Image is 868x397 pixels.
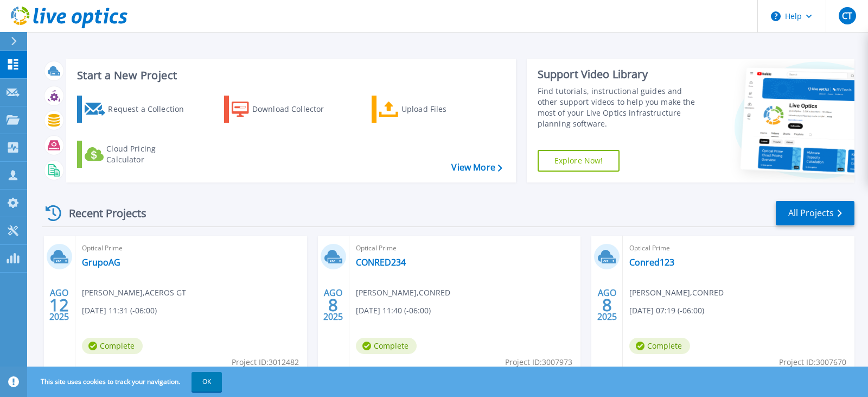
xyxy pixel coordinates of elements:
[538,67,703,81] div: Support Video Library
[629,257,674,268] a: Conred123
[842,11,852,20] span: CT
[356,305,431,317] span: [DATE] 11:40 (-06:00)
[106,143,193,165] div: Cloud Pricing Calculator
[82,257,120,268] a: GrupoAG
[77,141,198,168] a: Cloud Pricing Calculator
[323,285,343,325] div: AGO 2025
[49,285,69,325] div: AGO 2025
[401,98,488,120] div: Upload Files
[538,86,703,129] div: Find tutorials, instructional guides and other support videos to help you make the most of your L...
[82,287,186,299] span: [PERSON_NAME] , ACEROS GT
[372,96,493,123] a: Upload Files
[779,356,846,368] span: Project ID: 3007670
[77,96,198,123] a: Request a Collection
[82,338,143,354] span: Complete
[538,150,620,172] a: Explore Now!
[49,300,69,310] span: 12
[30,372,222,392] span: This site uses cookies to track your navigation.
[356,257,406,268] a: CONRED234
[252,98,339,120] div: Download Collector
[629,338,690,354] span: Complete
[42,200,161,226] div: Recent Projects
[629,242,848,254] span: Optical Prime
[108,98,195,120] div: Request a Collection
[356,338,417,354] span: Complete
[602,300,612,310] span: 8
[505,356,572,368] span: Project ID: 3007973
[629,287,724,299] span: [PERSON_NAME] , CONRED
[451,162,502,173] a: View More
[82,305,157,317] span: [DATE] 11:31 (-06:00)
[192,372,222,392] button: OK
[356,287,450,299] span: [PERSON_NAME] , CONRED
[328,300,338,310] span: 8
[82,242,301,254] span: Optical Prime
[77,70,502,81] h3: Start a New Project
[232,356,299,368] span: Project ID: 3012482
[597,285,617,325] div: AGO 2025
[776,201,854,225] a: All Projects
[356,242,575,254] span: Optical Prime
[629,305,704,317] span: [DATE] 07:19 (-06:00)
[224,96,345,123] a: Download Collector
